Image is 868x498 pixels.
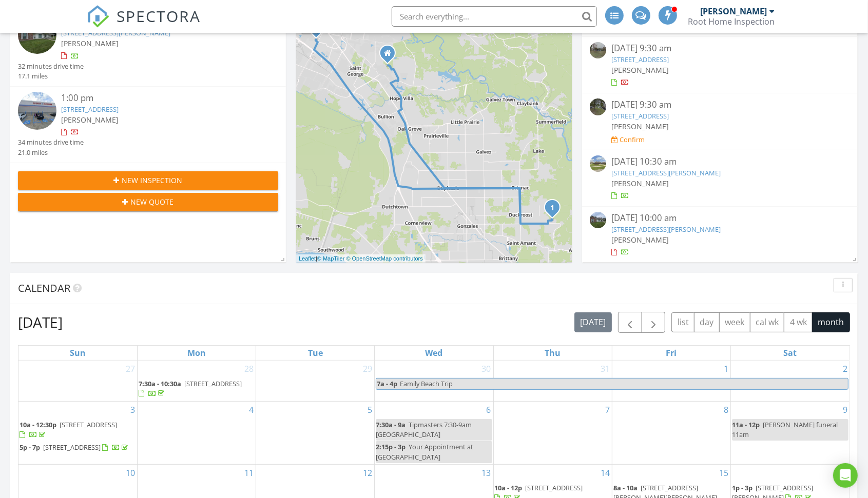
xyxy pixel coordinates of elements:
td: Go to August 5, 2025 [256,402,375,465]
a: Wednesday [423,346,445,360]
a: [STREET_ADDRESS][PERSON_NAME] [611,225,721,234]
div: 21.0 miles [18,148,84,157]
h2: [DATE] [18,312,63,332]
a: Go to July 30, 2025 [480,361,493,377]
span: 7:30a - 9a [376,420,406,429]
button: day [694,312,720,332]
a: [STREET_ADDRESS] [62,105,119,114]
a: Go to August 6, 2025 [485,402,493,418]
span: Tipmasters 7:30-9am [GEOGRAPHIC_DATA] [376,420,472,439]
img: 9348291%2Fcover_photos%2FxHPOcojwyH85wxbzk6YY%2Fsmall.jpg [18,15,56,54]
a: Go to July 29, 2025 [361,361,374,377]
div: [DATE] 9:30 am [611,98,828,111]
img: streetview [590,42,606,58]
a: Go to August 1, 2025 [722,361,730,377]
div: Open Intercom Messenger [833,463,858,488]
button: week [719,312,750,332]
div: | [296,254,426,263]
td: Go to August 2, 2025 [731,361,850,402]
span: Family Beach Trip [400,379,453,388]
div: 1:00 pm [62,92,257,105]
a: Go to August 4, 2025 [247,402,256,418]
a: 10a - 12:30p [STREET_ADDRESS] [20,419,136,441]
a: Go to August 10, 2025 [124,465,137,481]
a: [STREET_ADDRESS][PERSON_NAME] [611,168,721,177]
div: 34 minutes drive time [18,137,84,147]
a: [STREET_ADDRESS] [611,55,669,64]
div: [DATE] 9:30 am [611,42,828,55]
span: 11a - 12p [732,420,760,429]
span: [PERSON_NAME] [611,235,669,245]
a: 5p - 7p [STREET_ADDRESS] [20,443,130,452]
button: cal wk [750,312,785,332]
a: Go to August 8, 2025 [722,402,730,418]
a: [DATE] 9:30 am [STREET_ADDRESS] [PERSON_NAME] Confirm [590,98,850,144]
div: Root Home Inspection [688,16,775,27]
a: Go to August 2, 2025 [841,361,850,377]
span: SPECTORA [117,5,201,27]
button: month [812,312,850,332]
a: 5p - 7p [STREET_ADDRESS] [20,442,136,454]
button: Previous month [618,312,642,333]
button: [DATE] [574,312,612,332]
a: 10a - 12:30p [STREET_ADDRESS] [20,420,117,439]
td: Go to August 9, 2025 [731,402,850,465]
span: 1p - 3p [732,483,753,492]
a: Go to August 15, 2025 [717,465,730,481]
td: Go to August 1, 2025 [612,361,730,402]
a: 1:00 pm [STREET_ADDRESS] [PERSON_NAME] 34 minutes drive time 21.0 miles [18,92,278,157]
input: Search everything... [392,6,597,27]
a: Go to August 5, 2025 [365,402,374,418]
span: 5p - 7p [20,443,40,452]
div: 7111 Village Charmant Dr 55, Baton Rouge, LA 70809 [316,27,322,33]
button: Next month [642,312,666,333]
a: Go to August 13, 2025 [480,465,493,481]
span: 10a - 12:30p [20,420,56,429]
div: 8902 FALLING OAK DR, BATON ROUGE LA 70817 [388,53,394,59]
a: 10:00 am [STREET_ADDRESS][PERSON_NAME] [PERSON_NAME] 32 minutes drive time 17.1 miles [18,15,278,81]
span: [STREET_ADDRESS] [526,483,583,492]
a: Leaflet [299,255,316,262]
a: Saturday [782,346,799,360]
img: 9348291%2Fcover_photos%2FxHPOcojwyH85wxbzk6YY%2Fsmall.jpg [590,212,606,228]
a: 7:30a - 10:30a [STREET_ADDRESS] [139,378,255,400]
a: [DATE] 10:30 am [STREET_ADDRESS][PERSON_NAME] [PERSON_NAME] [590,155,850,201]
a: Confirm [611,135,645,145]
td: Go to July 28, 2025 [137,361,256,402]
a: Go to August 12, 2025 [361,465,374,481]
img: streetview [590,155,606,172]
div: Confirm [620,135,645,144]
td: Go to August 3, 2025 [18,402,137,465]
div: [DATE] 10:30 am [611,155,828,168]
i: 1 [550,205,554,212]
a: Go to July 27, 2025 [124,361,137,377]
td: Go to July 27, 2025 [18,361,137,402]
a: © MapTiler [317,255,345,262]
a: Go to August 3, 2025 [128,402,137,418]
div: [PERSON_NAME] [700,6,767,16]
td: Go to August 4, 2025 [137,402,256,465]
span: 7:30a - 10:30a [139,379,181,388]
span: [PERSON_NAME] [611,122,669,131]
span: [STREET_ADDRESS] [43,443,101,452]
span: [PERSON_NAME] [62,38,119,48]
a: Sunday [68,346,88,360]
a: Thursday [543,346,563,360]
a: Go to July 31, 2025 [599,361,612,377]
span: 7a - 4p [376,379,398,389]
a: Monday [185,346,208,360]
a: [STREET_ADDRESS] [611,111,669,121]
a: [STREET_ADDRESS][PERSON_NAME] [62,28,171,37]
button: 4 wk [784,312,813,332]
a: © OpenStreetMap contributors [346,255,423,262]
td: Go to August 7, 2025 [493,402,612,465]
span: [STREET_ADDRESS] [184,379,242,388]
div: [DATE] 10:00 am [611,212,828,225]
button: list [671,312,695,332]
a: SPECTORA [87,14,201,35]
a: 7:30a - 10:30a [STREET_ADDRESS] [139,379,242,398]
a: [DATE] 9:30 am [STREET_ADDRESS] [PERSON_NAME] [590,42,850,88]
button: New Inspection [18,171,278,190]
img: streetview [590,98,606,115]
a: Go to August 7, 2025 [603,402,612,418]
